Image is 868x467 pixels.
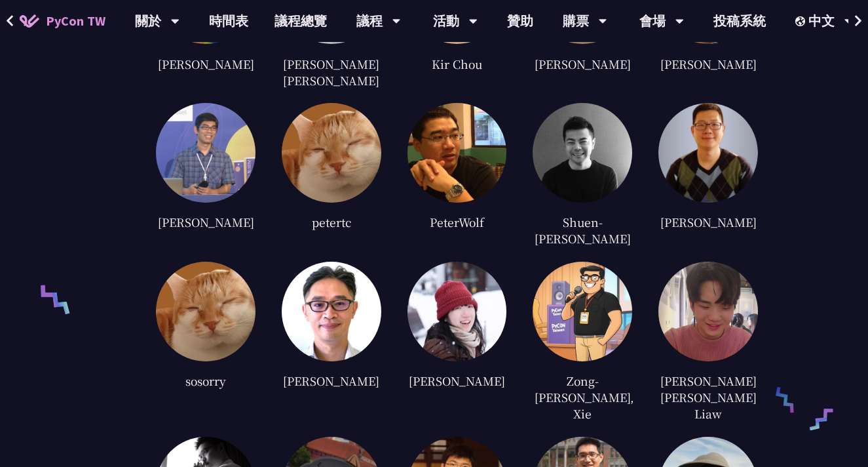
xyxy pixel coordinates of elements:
[7,5,119,37] a: PyCon TW
[533,103,632,203] img: 5b816cddee2d20b507d57779bce7e155.jpg
[282,54,381,90] div: [PERSON_NAME] [PERSON_NAME]
[533,213,632,249] div: Shuen-[PERSON_NAME]
[533,371,632,424] div: Zong-[PERSON_NAME], Xie
[795,16,808,26] img: Locale Icon
[658,213,758,232] div: [PERSON_NAME]
[156,371,255,391] div: sosorry
[658,103,758,203] img: 2fb25c4dbcc2424702df8acae420c189.jpg
[20,14,39,28] img: Home icon of PyCon TW 2025
[407,54,507,73] div: Kir Chou
[156,213,255,232] div: [PERSON_NAME]
[407,213,507,232] div: PeterWolf
[407,371,507,391] div: [PERSON_NAME]
[533,54,632,73] div: [PERSON_NAME]
[156,103,255,203] img: ca361b68c0e016b2f2016b0cb8f298d8.jpg
[282,262,381,361] img: d0223f4f332c07bbc4eacc3daa0b50af.jpg
[533,262,632,361] img: 474439d49d7dff4bbb1577ca3eb831a2.jpg
[407,103,507,203] img: fc8a005fc59e37cdaca7cf5c044539c8.jpg
[282,103,381,203] img: default.0dba411.jpg
[282,371,381,391] div: [PERSON_NAME]
[156,54,255,73] div: [PERSON_NAME]
[407,262,507,361] img: 666459b874776088829a0fab84ecbfc6.jpg
[46,11,105,31] span: PyCon TW
[156,262,255,361] img: default.0dba411.jpg
[658,262,758,361] img: c22c2e10e811a593462dda8c54eb193e.jpg
[282,213,381,232] div: petertc
[658,371,758,424] div: [PERSON_NAME][PERSON_NAME] Liaw
[658,54,758,73] div: [PERSON_NAME]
